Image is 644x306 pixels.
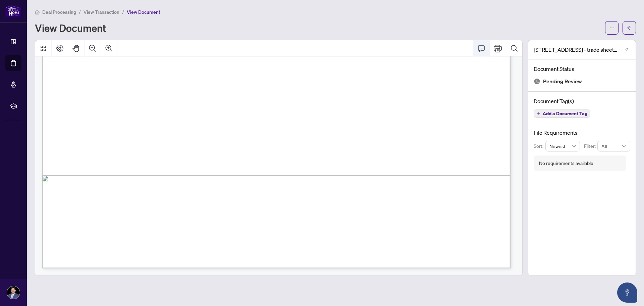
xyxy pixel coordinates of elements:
[617,282,637,303] button: Open asap
[539,160,593,167] div: No requirements available
[84,9,119,15] span: View Transaction
[537,112,540,115] span: plus
[127,9,160,15] span: View Document
[534,78,540,85] img: Document Status
[79,8,81,16] li: /
[543,77,582,86] span: Pending Review
[609,26,614,30] span: ellipsis
[35,10,40,14] span: home
[549,141,576,151] span: Newest
[122,8,124,16] li: /
[534,142,545,150] p: Sort:
[543,111,587,116] span: Add a Document Tag
[42,9,76,15] span: Deal Processing
[627,26,632,30] span: arrow-left
[601,141,626,151] span: All
[534,46,618,54] span: [STREET_ADDRESS] - trade sheet - [PERSON_NAME] to Review.pdf
[534,65,630,73] h4: Document Status
[5,5,21,17] img: logo
[534,129,630,137] h4: File Requirements
[584,142,597,150] p: Filter:
[534,110,590,118] button: Add a Document Tag
[35,23,106,33] h1: View Document
[7,286,20,299] img: Profile Icon
[624,48,629,52] span: edit
[534,97,630,105] h4: Document Tag(s)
